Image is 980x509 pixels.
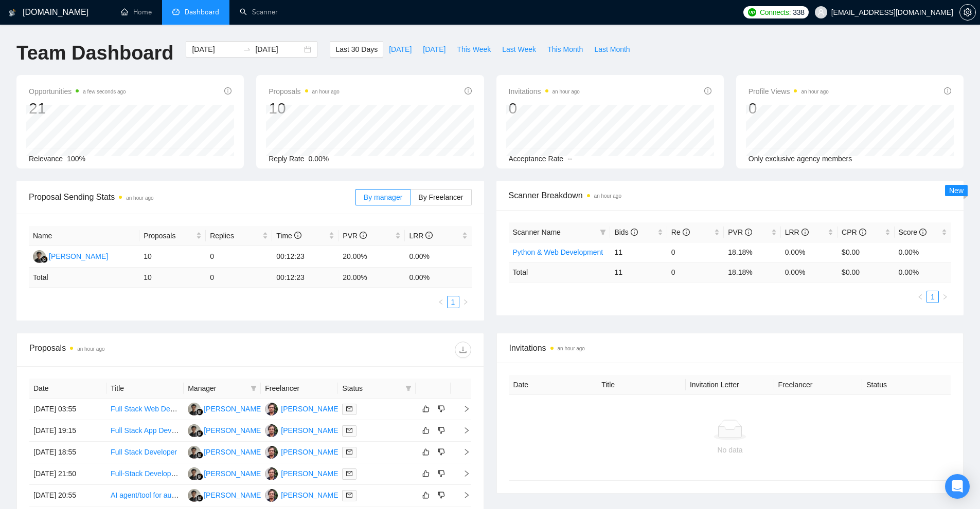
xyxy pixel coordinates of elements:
[330,41,383,58] button: Last 30 Days
[196,408,203,416] img: gigradar-bm.png
[842,228,866,236] span: CPR
[206,268,272,288] td: 0
[749,155,852,163] span: Only exclusive agency members
[309,155,329,163] span: 0.00%
[338,246,405,268] td: 20.00%
[265,424,278,437] img: MH
[438,426,445,435] span: dislike
[188,404,263,412] a: MH[PERSON_NAME]
[774,375,863,395] th: Freelancer
[420,467,432,480] button: like
[435,403,448,415] button: dislike
[265,489,278,502] img: MH
[420,446,432,458] button: like
[438,405,445,413] span: dislike
[184,379,261,399] th: Manager
[939,291,951,303] li: Next Page
[294,232,301,239] span: info-circle
[435,467,448,480] button: dislike
[509,342,951,354] span: Invitations
[204,446,263,458] div: [PERSON_NAME]
[272,268,338,288] td: 00:12:23
[106,420,184,442] td: Full Stack App Developer – Figma to Production (Codespell.ai, Azure DevOps)
[188,447,263,456] a: MH[PERSON_NAME]
[139,226,206,246] th: Proposals
[423,44,446,55] span: [DATE]
[455,427,470,434] span: right
[196,495,203,502] img: gigradar-bm.png
[83,89,126,95] time: a few seconds ago
[509,375,598,395] th: Date
[749,85,829,98] span: Profile Views
[917,294,923,300] span: left
[610,242,667,262] td: 11
[749,99,829,118] div: 0
[914,291,926,303] button: left
[210,230,260,241] span: Replies
[106,379,184,399] th: Title
[188,426,263,434] a: MH[PERSON_NAME]
[455,346,471,354] span: download
[939,291,951,303] button: right
[895,242,951,262] td: 0.00%
[567,155,572,163] span: --
[422,448,430,456] span: like
[435,424,448,437] button: dislike
[631,229,638,236] span: info-circle
[944,87,951,95] span: info-circle
[438,448,445,456] span: dislike
[126,195,153,201] time: an hour ago
[312,89,340,95] time: an hour ago
[671,228,690,236] span: Re
[409,232,433,240] span: LRR
[111,469,268,478] a: Full-Stack Developer Needed to Build SaaS MVP
[422,469,430,478] span: like
[420,424,432,437] button: like
[801,89,828,95] time: an hour ago
[862,375,951,395] th: Status
[518,444,943,456] div: No data
[496,41,542,58] button: Last Week
[121,8,152,16] a: homeHome
[553,89,580,95] time: an hour ago
[243,45,251,53] span: to
[425,232,433,239] span: info-circle
[265,404,340,412] a: MH[PERSON_NAME]
[817,9,825,16] span: user
[192,44,239,55] input: Start date
[144,230,194,241] span: Proposals
[41,256,48,263] img: gigradar-bm.png
[438,469,445,478] span: dislike
[77,346,104,352] time: an hour ago
[667,242,724,262] td: 0
[29,226,139,246] th: Name
[403,381,414,396] span: filter
[106,463,184,485] td: Full-Stack Developer Needed to Build SaaS MVP
[405,385,412,391] span: filter
[67,155,85,163] span: 100%
[785,228,809,236] span: LRR
[29,85,126,98] span: Opportunities
[594,44,630,55] span: Last Month
[927,291,938,303] a: 1
[9,5,16,21] img: logo
[509,262,611,282] td: Total
[405,268,471,288] td: 0.00 %
[513,228,561,236] span: Scanner Name
[542,41,589,58] button: This Month
[597,375,686,395] th: Title
[422,426,430,435] span: like
[945,474,970,499] div: Open Intercom Messenger
[667,262,724,282] td: 0
[435,296,447,308] button: left
[281,403,340,414] div: [PERSON_NAME]
[435,296,447,308] li: Previous Page
[265,403,278,416] img: MH
[346,449,352,455] span: mail
[281,489,340,501] div: [PERSON_NAME]
[29,379,106,399] th: Date
[509,85,580,98] span: Invitations
[106,442,184,463] td: Full Stack Developer
[188,403,201,416] img: MH
[422,405,430,413] span: like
